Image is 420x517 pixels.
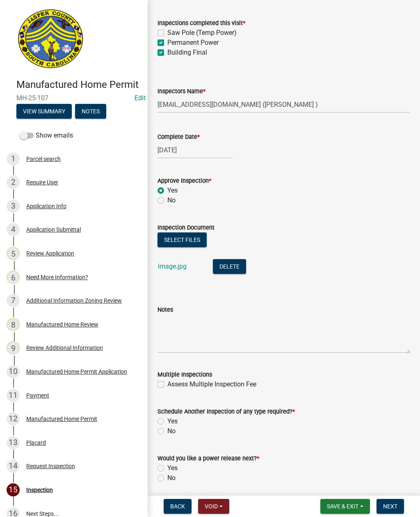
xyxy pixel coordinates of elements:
[7,341,20,354] div: 9
[167,426,176,436] label: No
[157,372,212,378] label: Multiple Inspections
[377,499,404,514] button: Next
[157,89,205,94] label: Inspectors Name
[16,108,72,115] wm-modal-confirm: Summary
[26,440,46,446] div: Placard
[205,503,218,510] span: Void
[135,94,146,102] wm-modal-confirm: Edit Application Number
[167,416,178,426] label: Yes
[26,487,53,493] div: Inspection
[157,178,211,184] label: Approve Inspection
[170,503,185,510] span: Back
[7,247,20,260] div: 5
[167,48,207,57] label: Building Final
[7,318,20,331] div: 8
[157,134,200,140] label: Complete Date
[167,379,256,389] label: Assess Multiple Inspection Fee
[213,259,246,274] button: Delete
[16,79,141,91] h4: Manufactured Home Permit
[75,104,106,119] button: Notes
[26,250,74,256] div: Review Application
[383,503,397,510] span: Next
[26,393,49,398] div: Payment
[167,38,219,48] label: Permanent Power
[7,389,20,402] div: 11
[167,195,176,205] label: No
[157,409,295,415] label: Schedule Another Inspection of any type required?
[16,104,72,119] button: View Summary
[7,294,20,307] div: 7
[167,473,176,483] label: No
[26,345,103,351] div: Review Additional Information
[26,463,75,469] div: Request Inspection
[26,369,127,375] div: Manufactured Home Permit Application
[7,223,20,236] div: 4
[7,200,20,213] div: 3
[7,271,20,284] div: 6
[7,436,20,449] div: 13
[26,322,98,327] div: Manufactured Home Review
[26,416,97,422] div: Manufactured Home Permit
[157,21,245,26] label: Inspections completed this visit
[16,94,131,102] span: MH-25-107
[7,365,20,378] div: 10
[7,483,20,496] div: 15
[158,262,187,270] a: image.jpg
[327,503,358,510] span: Save & Exit
[26,298,122,303] div: Additional Information Zoning Review
[157,307,173,313] label: Notes
[135,94,146,102] a: Edit
[7,412,20,425] div: 12
[157,456,259,462] label: Would you like a power release next?
[320,499,370,514] button: Save & Exit
[20,131,73,140] label: Show emails
[75,108,106,115] wm-modal-confirm: Notes
[157,225,215,231] label: Inspection Document
[7,152,20,165] div: 1
[7,176,20,189] div: 2
[26,227,81,232] div: Application Submittal
[164,499,192,514] button: Back
[167,463,178,473] label: Yes
[7,460,20,473] div: 14
[198,499,229,514] button: Void
[26,274,88,280] div: Need More Information?
[26,156,61,162] div: Parcel search
[167,28,237,38] label: Saw Pole (Temp Power)
[16,9,85,70] img: Jasper County, South Carolina
[157,142,233,159] input: mm/dd/yyyy
[213,263,246,271] wm-modal-confirm: Delete Document
[167,186,178,195] label: Yes
[157,232,207,247] button: Select files
[26,179,58,185] div: Require User
[26,203,66,209] div: Application Info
